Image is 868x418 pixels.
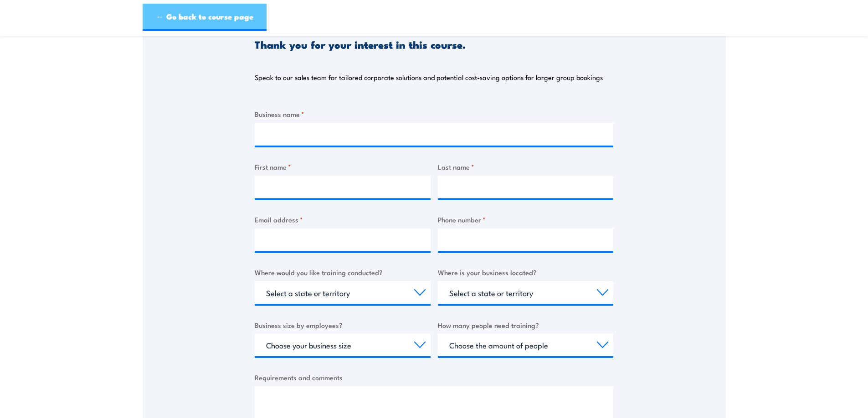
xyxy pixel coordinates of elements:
label: Business size by employees? [255,320,431,330]
label: Business name [255,109,613,119]
label: First name [255,161,431,172]
label: Last name [438,161,614,172]
label: How many people need training? [438,320,614,330]
h3: Thank you for your interest in this course. [255,39,466,50]
label: Where is your business located? [438,267,614,277]
label: Requirements and comments [255,372,613,383]
a: ← Go back to course page [143,4,267,31]
label: Where would you like training conducted? [255,267,431,277]
label: Phone number [438,214,614,225]
label: Email address [255,214,431,225]
p: Speak to our sales team for tailored corporate solutions and potential cost-saving options for la... [255,73,603,82]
